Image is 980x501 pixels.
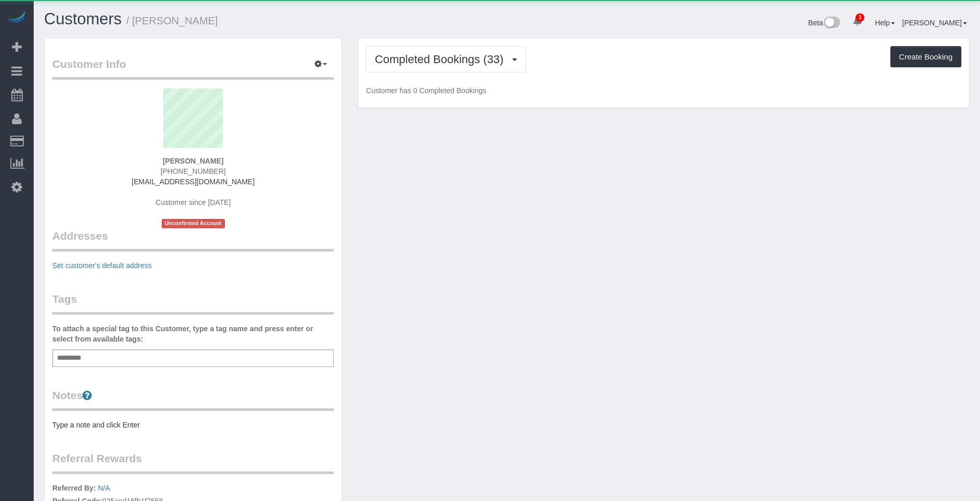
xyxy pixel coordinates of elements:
[366,46,525,72] button: Completed Bookings (33)
[902,19,967,27] a: [PERSON_NAME]
[132,178,254,186] a: [EMAIL_ADDRESS][DOMAIN_NAME]
[6,10,27,25] img: Automaid Logo
[163,157,223,165] strong: [PERSON_NAME]
[366,85,961,96] p: Customer has 0 Completed Bookings
[52,388,334,411] legend: Notes
[890,46,961,68] button: Create Booking
[808,19,841,27] a: Beta
[52,291,334,315] legend: Tags
[44,10,122,28] a: Customers
[52,261,152,270] a: Set customer's default address
[98,484,110,492] a: N/A
[52,56,334,80] legend: Customer Info
[52,323,334,344] label: To attach a special tag to this Customer, type a tag name and press enter or select from availabl...
[155,198,231,207] span: Customer since [DATE]
[875,19,895,27] a: Help
[856,13,864,22] span: 1
[161,167,226,175] span: [PHONE_NUMBER]
[52,420,334,430] pre: Type a note and click Enter
[52,483,96,493] label: Referred By:
[52,451,334,474] legend: Referral Rewards
[847,10,868,33] a: 1
[375,53,508,66] span: Completed Bookings (33)
[823,17,840,30] img: New interface
[126,15,218,26] small: / [PERSON_NAME]
[162,219,225,228] span: Unconfirmed Account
